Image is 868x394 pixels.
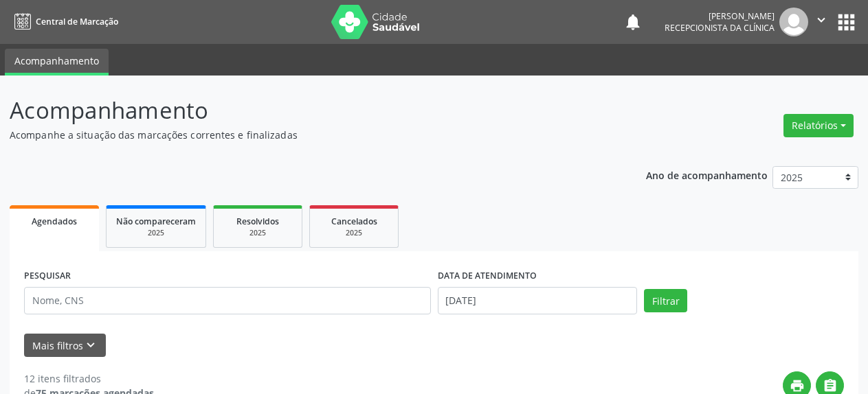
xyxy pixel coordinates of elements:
button: Filtrar [644,289,687,312]
div: 2025 [116,228,196,238]
i:  [823,378,838,393]
div: [PERSON_NAME] [665,10,775,22]
a: Central de Marcação [10,10,118,33]
button:  [808,8,834,36]
span: Cancelados [331,216,377,227]
span: Resolvidos [236,216,279,227]
label: DATA DE ATENDIMENTO [438,266,537,287]
button: Mais filtroskeyboard_arrow_down [24,334,106,358]
span: Recepcionista da clínica [665,22,775,34]
button: notifications [623,12,643,32]
input: Nome, CNS [24,287,431,314]
div: 2025 [223,228,292,238]
img: img [779,8,808,36]
i:  [814,12,829,27]
span: Não compareceram [116,216,196,227]
p: Ano de acompanhamento [646,166,768,183]
p: Acompanhe a situação das marcações correntes e finalizadas [10,128,604,142]
div: 2025 [320,228,388,238]
input: Selecione um intervalo [438,287,638,314]
button: Relatórios [783,114,854,137]
a: Acompanhamento [5,49,109,76]
p: Acompanhamento [10,93,604,128]
label: PESQUISAR [24,266,71,287]
i: print [790,378,805,393]
span: Central de Marcação [36,16,118,27]
i: keyboard_arrow_down [83,338,98,353]
div: 12 itens filtrados [24,371,154,386]
button: apps [834,10,858,34]
span: Agendados [32,216,77,227]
